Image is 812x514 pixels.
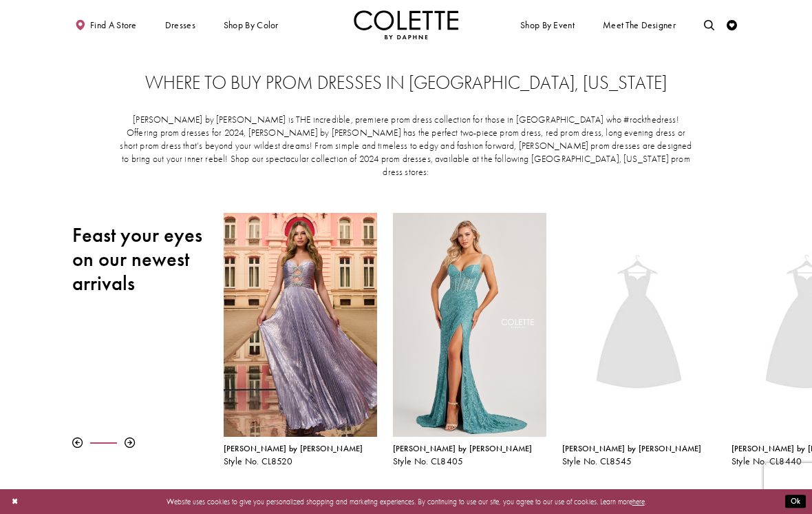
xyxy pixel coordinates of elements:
span: Shop By Event [517,10,577,39]
a: Visit Home Page [354,10,458,39]
a: Visit Colette by Daphne Style No. CL8520 Page [224,213,377,437]
span: [PERSON_NAME] by [PERSON_NAME] [224,443,363,454]
a: Toggle search [701,10,717,39]
a: here [632,497,645,506]
div: Colette by Daphne Style No. CL8520 [224,444,377,466]
span: Find a store [90,20,137,30]
span: Dresses [162,10,198,39]
div: Colette by Daphne Style No. CL8520 [215,205,385,475]
h2: Feast your eyes on our newest arrivals [72,223,208,296]
a: Visit Colette by Daphne Style No. CL8545 Page [562,213,716,437]
span: Shop by color [221,10,281,39]
span: Shop By Event [520,20,575,30]
a: Meet the designer [600,10,679,39]
button: Close Dialog [6,493,23,511]
span: Meet the designer [603,20,676,30]
button: Submit Dialog [785,495,806,508]
img: Colette by Daphne [354,10,458,39]
div: Colette by Daphne Style No. CL8405 [385,205,554,475]
span: [PERSON_NAME] by [PERSON_NAME] [562,443,702,454]
div: Colette by Daphne Style No. CL8545 [554,205,723,475]
p: [PERSON_NAME] by [PERSON_NAME] is THE incredible, premiere prom dress collection for those in [GE... [118,114,694,179]
span: Style No. CL8520 [224,455,293,467]
span: Style No. CL8545 [562,455,632,467]
span: Shop by color [224,20,279,30]
span: [PERSON_NAME] by [PERSON_NAME] [393,443,533,454]
a: Find a store [72,10,139,39]
a: Visit Colette by Daphne Style No. CL8405 Page [393,213,546,437]
span: Dresses [165,20,195,30]
div: Colette by Daphne Style No. CL8405 [393,444,546,466]
span: Style No. CL8405 [393,455,464,467]
span: Style No. CL8440 [731,455,802,467]
h2: Where to buy prom dresses in [GEOGRAPHIC_DATA], [US_STATE] [93,72,718,93]
a: Check Wishlist [724,10,740,39]
div: Colette by Daphne Style No. CL8545 [562,444,716,466]
p: Website uses cookies to give you personalized shopping and marketing experiences. By continuing t... [75,495,737,508]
